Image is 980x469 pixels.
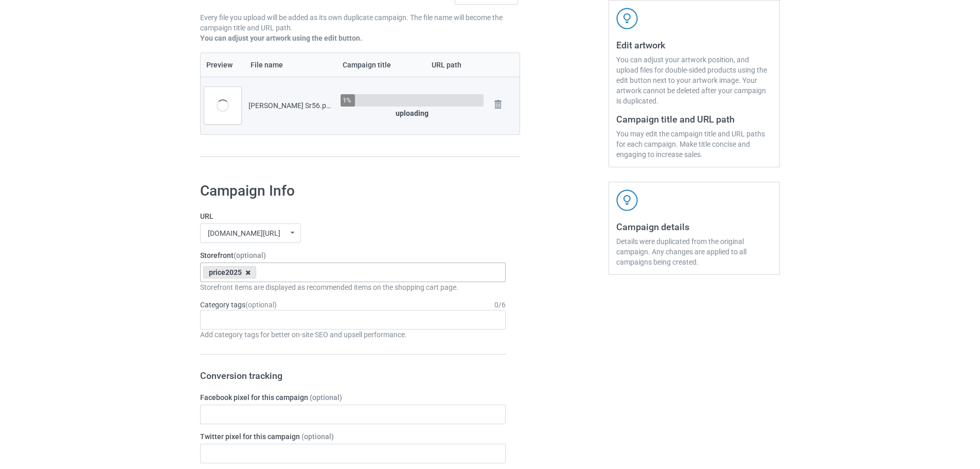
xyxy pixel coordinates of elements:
[200,431,506,442] label: Twitter pixel for this campaign
[234,251,266,259] span: (optional)
[337,53,426,77] th: Campaign title
[494,300,506,310] div: 0 / 6
[616,236,772,267] div: Details were duplicated from the original campaign. Any changes are applied to all campaigns bein...
[248,100,333,111] div: [PERSON_NAME] Sr56.png
[616,113,772,125] h3: Campaign title and URL path
[200,392,506,403] label: Facebook pixel for this campaign
[200,211,506,221] label: URL
[245,53,337,77] th: File name
[616,39,772,51] h3: Edit artwork
[616,221,772,233] h3: Campaign details
[200,300,277,310] label: Category tags
[200,329,506,340] div: Add category tags for better on-site SEO and upsell performance.
[426,53,487,77] th: URL path
[616,8,638,29] img: svg+xml;base64,PD94bWwgdmVyc2lvbj0iMS4wIiBlbmNvZGluZz0iVVRGLTgiPz4KPHN2ZyB3aWR0aD0iNDJweCIgaGVpZ2...
[200,282,506,292] div: Storefront items are displayed as recommended items on the shopping cart page.
[201,53,245,77] th: Preview
[200,370,506,381] h3: Conversion tracking
[491,97,505,112] img: svg+xml;base64,PD94bWwgdmVyc2lvbj0iMS4wIiBlbmNvZGluZz0iVVRGLTgiPz4KPHN2ZyB3aWR0aD0iMjhweCIgaGVpZ2...
[616,129,772,160] div: You may edit the campaign title and URL paths for each campaign. Make title concise and engaging ...
[200,182,506,200] h1: Campaign Info
[200,34,362,42] b: You can adjust your artwork using the edit button.
[245,301,277,309] span: (optional)
[203,266,256,279] div: price2025
[616,189,638,211] img: svg+xml;base64,PD94bWwgdmVyc2lvbj0iMS4wIiBlbmNvZGluZz0iVVRGLTgiPz4KPHN2ZyB3aWR0aD0iNDJweCIgaGVpZ2...
[343,97,351,103] div: 1%
[208,230,280,237] div: [DOMAIN_NAME][URL]
[200,250,506,260] label: Storefront
[310,393,342,402] span: (optional)
[301,432,334,441] span: (optional)
[200,12,520,33] p: Every file you upload will be added as its own duplicate campaign. The file name will become the ...
[341,108,484,118] div: uploading
[616,55,772,106] div: You can adjust your artwork position, and upload files for double-sided products using the edit b...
